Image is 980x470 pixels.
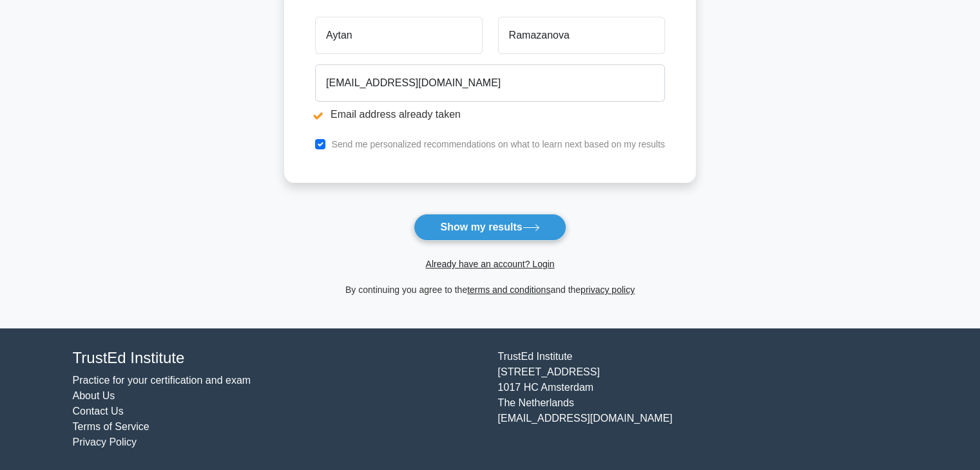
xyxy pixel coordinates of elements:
a: terms and conditions [467,285,550,295]
li: Email address already taken [315,107,665,122]
a: Practice for your certification and exam [73,375,251,386]
a: Terms of Service [73,421,149,432]
a: About Us [73,390,115,401]
label: Send me personalized recommendations on what to learn next based on my results [331,139,665,149]
input: Email [315,64,665,102]
input: Last name [498,17,665,54]
h4: TrustEd Institute [73,349,483,368]
input: First name [315,17,482,54]
a: Already have an account? Login [425,259,554,269]
a: Privacy Policy [73,437,137,447]
button: Show my results [414,214,566,241]
a: Contact Us [73,406,124,417]
a: privacy policy [581,285,635,295]
div: TrustEd Institute [STREET_ADDRESS] 1017 HC Amsterdam The Netherlands [EMAIL_ADDRESS][DOMAIN_NAME] [490,349,916,450]
div: By continuing you agree to the and the [276,282,704,297]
